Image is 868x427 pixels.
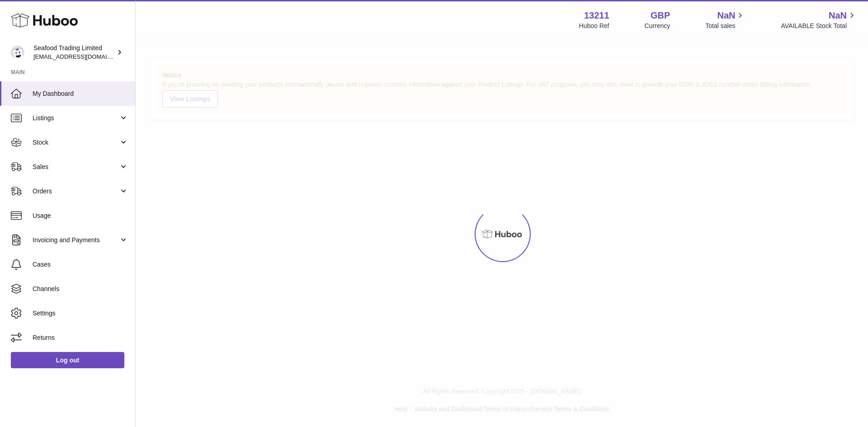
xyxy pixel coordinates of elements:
[645,22,670,30] div: Currency
[781,22,857,30] span: AVAILABLE Stock Total
[781,9,857,30] a: NaN AVAILABLE Stock Total
[33,89,128,98] span: My Dashboard
[33,163,119,171] span: Sales
[33,211,128,220] span: Usage
[33,333,128,342] span: Returns
[717,9,735,22] span: NaN
[33,114,119,122] span: Listings
[33,285,128,293] span: Channels
[705,9,745,30] a: NaN Total sales
[651,9,670,22] strong: GBP
[11,352,124,368] a: Log out
[584,9,609,22] strong: 13211
[33,187,119,196] span: Orders
[829,9,847,22] span: NaN
[33,53,133,60] span: [EMAIL_ADDRESS][DOMAIN_NAME]
[33,44,115,61] div: Seafood Trading Limited
[33,236,119,244] span: Invoicing and Payments
[11,46,24,59] img: online@rickstein.com
[33,309,128,318] span: Settings
[705,22,745,30] span: Total sales
[33,260,128,269] span: Cases
[579,22,609,30] div: Huboo Ref
[33,138,119,147] span: Stock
